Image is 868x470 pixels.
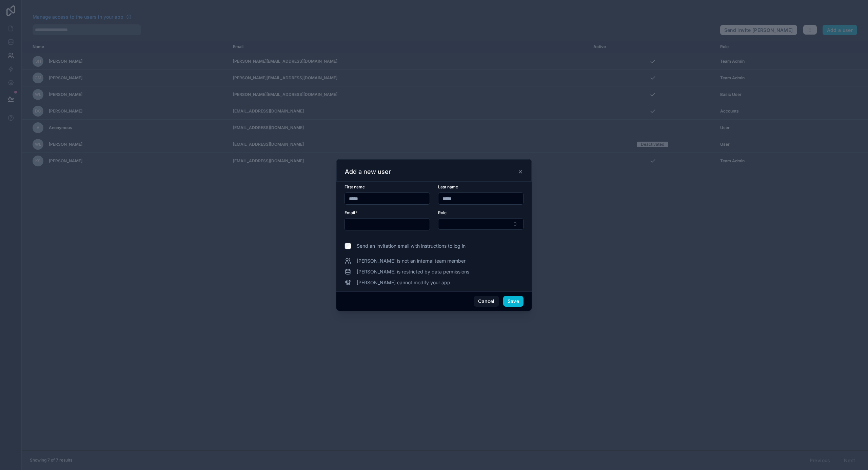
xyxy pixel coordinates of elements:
[357,258,466,264] span: [PERSON_NAME] is not an internal team member
[344,184,365,189] span: First name
[357,268,469,275] span: [PERSON_NAME] is restricted by data permissions
[474,296,499,307] button: Cancel
[438,218,524,230] button: Select Button
[438,210,447,215] span: Role
[344,243,351,249] input: Send an invitation email with instructions to log in
[503,296,524,307] button: Save
[345,168,391,176] h3: Add a new user
[438,184,458,189] span: Last name
[357,279,450,286] span: [PERSON_NAME] cannot modify your app
[344,210,355,215] span: Email
[357,243,466,249] span: Send an invitation email with instructions to log in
